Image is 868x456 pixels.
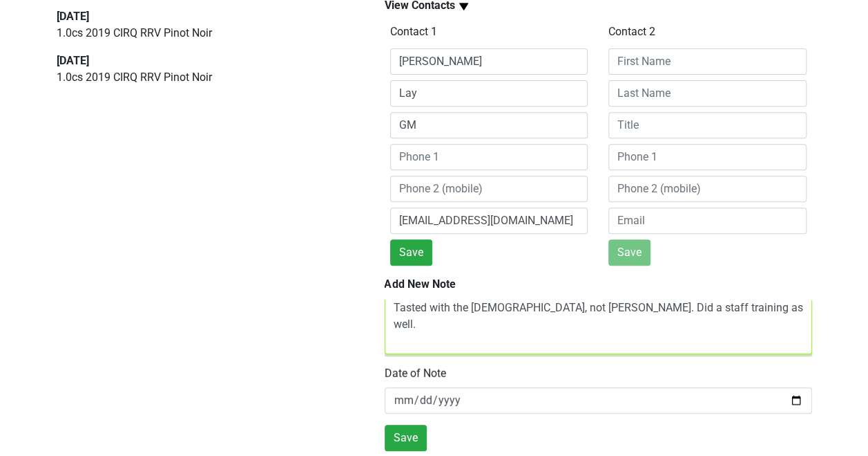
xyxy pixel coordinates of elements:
[390,48,588,75] input: First Name
[608,24,655,40] label: Contact 2
[57,53,353,69] div: [DATE]
[608,239,650,266] button: Save
[390,239,432,266] button: Save
[608,144,807,170] input: Phone 1
[390,176,588,202] input: Phone 2 (mobile)
[57,25,353,42] p: 1.0 cs 2019 CIRQ RRV Pinot Noir
[390,112,588,138] input: Title
[385,295,812,354] textarea: Tasted with the [DEMOGRAPHIC_DATA], not [PERSON_NAME]. Did a staff training as well.
[608,80,807,107] input: Last Name
[390,80,588,107] input: Last Name
[57,69,353,86] p: 1.0 cs 2019 CIRQ RRV Pinot Noir
[390,208,588,234] input: Email
[390,144,588,170] input: Phone 1
[57,8,353,25] div: [DATE]
[385,365,446,382] label: Date of Note
[608,176,807,202] input: Phone 2 (mobile)
[608,112,807,138] input: Title
[385,425,427,451] button: Save
[608,208,807,234] input: Email
[385,277,456,291] b: Add New Note
[390,24,437,40] label: Contact 1
[608,48,807,75] input: First Name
